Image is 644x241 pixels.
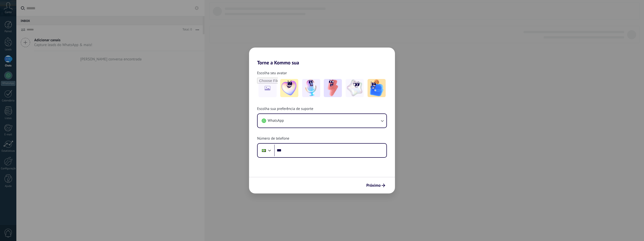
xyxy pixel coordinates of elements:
img: -2.jpeg [302,79,320,97]
span: Próximo [366,184,381,187]
img: -3.jpeg [324,79,342,97]
button: WhatsApp [258,114,386,128]
span: Número de telefone [257,136,289,141]
img: -5.jpeg [368,79,386,97]
span: WhatsApp [268,118,284,123]
button: Próximo [364,181,387,190]
img: -1.jpeg [280,79,298,97]
span: Escolha seu avatar [257,71,287,76]
h2: Torne a Kommo sua [249,48,395,66]
img: -4.jpeg [346,79,364,97]
span: Escolha sua preferência de suporte [257,106,313,111]
div: Brazil: + 55 [259,145,269,156]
